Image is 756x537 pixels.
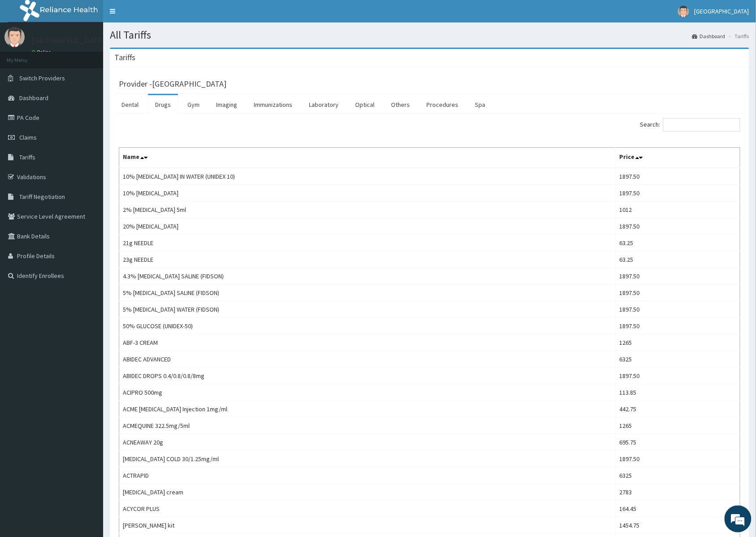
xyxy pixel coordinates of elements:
[348,95,382,114] a: Optical
[616,251,740,268] td: 63.25
[119,484,616,501] td: [MEDICAL_DATA] cream
[119,451,616,467] td: [MEDICAL_DATA] COLD 30/1.25mg/ml
[616,235,740,251] td: 63.25
[119,418,616,434] td: ACMEQUINE 322.5mg/5ml
[119,434,616,451] td: ACNEAWAY 20g
[616,501,740,517] td: 164.45
[616,351,740,368] td: 6325
[616,335,740,351] td: 1265
[19,133,37,141] span: Claims
[616,451,740,467] td: 1897.50
[616,318,740,335] td: 1897.50
[419,95,465,114] a: Procedures
[180,95,207,114] a: Gym
[468,95,492,114] a: Spa
[119,168,616,185] td: 10% [MEDICAL_DATA] IN WATER (UNIDEX 10)
[119,251,616,268] td: 23g NEEDLE
[616,384,740,401] td: 113.85
[114,53,135,62] h3: Tariffs
[616,401,740,418] td: 442.75
[616,268,740,285] td: 1897.50
[119,368,616,384] td: ABIDEC DROPS 0.4/0.8/0.8/8mg
[616,517,740,534] td: 1454.75
[616,285,740,301] td: 1897.50
[616,467,740,484] td: 6325
[384,95,417,114] a: Others
[19,193,65,201] span: Tariff Negotiation
[726,32,749,40] li: Tariffs
[616,418,740,434] td: 1265
[119,351,616,368] td: ABIDEC ADVANCED
[119,301,616,318] td: 5% [MEDICAL_DATA] WATER (FIDSON)
[4,27,25,47] img: User Image
[616,148,740,168] th: Price
[19,94,48,102] span: Dashboard
[247,95,300,114] a: Immunizations
[616,168,740,185] td: 1897.50
[302,95,346,114] a: Laboratory
[119,285,616,301] td: 5% [MEDICAL_DATA] SALINE (FIDSON)
[119,148,616,168] th: Name
[616,202,740,218] td: 1012
[640,118,740,132] label: Search:
[616,368,740,384] td: 1897.50
[616,434,740,451] td: 695.75
[119,501,616,517] td: ACYCOR PLUS
[31,36,105,44] p: [GEOGRAPHIC_DATA]
[19,153,35,161] span: Tariffs
[110,29,749,41] h1: All Tariffs
[616,185,740,202] td: 1897.50
[119,517,616,534] td: [PERSON_NAME] kit
[119,318,616,335] td: 50% GLUCOSE (UNIDEX-50)
[119,384,616,401] td: ACIPRO 500mg
[114,95,146,114] a: Dental
[119,335,616,351] td: ABF-3 CREAM
[119,401,616,418] td: ACME [MEDICAL_DATA] Injection 1mg/ml
[148,95,178,114] a: Drugs
[119,218,616,235] td: 20% [MEDICAL_DATA]
[119,202,616,218] td: 2% [MEDICAL_DATA] 5ml
[616,218,740,235] td: 1897.50
[119,185,616,202] td: 10% [MEDICAL_DATA]
[663,118,740,132] input: Search:
[695,7,749,15] span: [GEOGRAPHIC_DATA]
[678,6,689,17] img: User Image
[31,49,53,55] a: Online
[119,467,616,484] td: ACTRAPID
[616,301,740,318] td: 1897.50
[119,80,226,88] h3: Provider - [GEOGRAPHIC_DATA]
[19,74,65,82] span: Switch Providers
[616,484,740,501] td: 2783
[209,95,244,114] a: Imaging
[119,235,616,251] td: 21g NEEDLE
[692,32,726,40] a: Dashboard
[119,268,616,285] td: 4.3% [MEDICAL_DATA] SALINE (FIDSON)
